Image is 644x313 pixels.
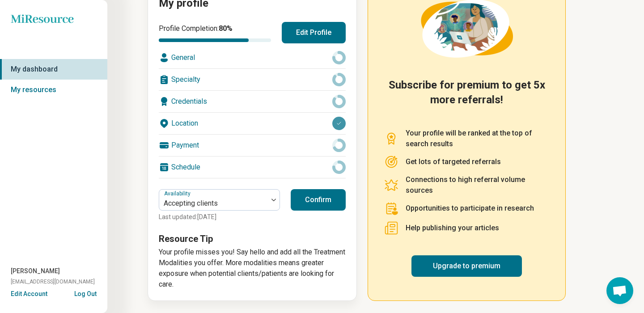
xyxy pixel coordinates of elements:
p: Get lots of targeted referrals [406,156,501,167]
h2: Subscribe for premium to get 5x more referrals! [384,78,549,117]
button: Confirm [291,189,346,211]
p: Your profile misses you! Say hello and add all the Treatment Modalities you offer. More modalitie... [159,247,346,290]
div: General [159,47,346,68]
div: Location [159,113,346,134]
p: Help publishing your articles [406,223,499,233]
p: Last updated: [DATE] [159,212,280,222]
a: Upgrade to premium [411,255,522,277]
button: Edit Account [11,289,47,299]
div: Profile Completion: [159,23,271,42]
p: Your profile will be ranked at the top of search results [406,128,549,149]
div: Schedule [159,156,346,178]
div: Open chat [606,277,633,304]
p: Connections to high referral volume sources [406,174,549,196]
button: Edit Profile [282,22,346,43]
h3: Resource Tip [159,233,346,245]
span: [PERSON_NAME] [11,266,60,276]
div: Payment [159,135,346,156]
button: Log Out [74,289,97,296]
label: Availability [164,190,192,197]
div: Specialty [159,69,346,90]
div: Credentials [159,91,346,112]
span: 80 % [219,24,233,33]
p: Opportunities to participate in research [406,203,534,214]
span: [EMAIL_ADDRESS][DOMAIN_NAME] [11,278,95,286]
